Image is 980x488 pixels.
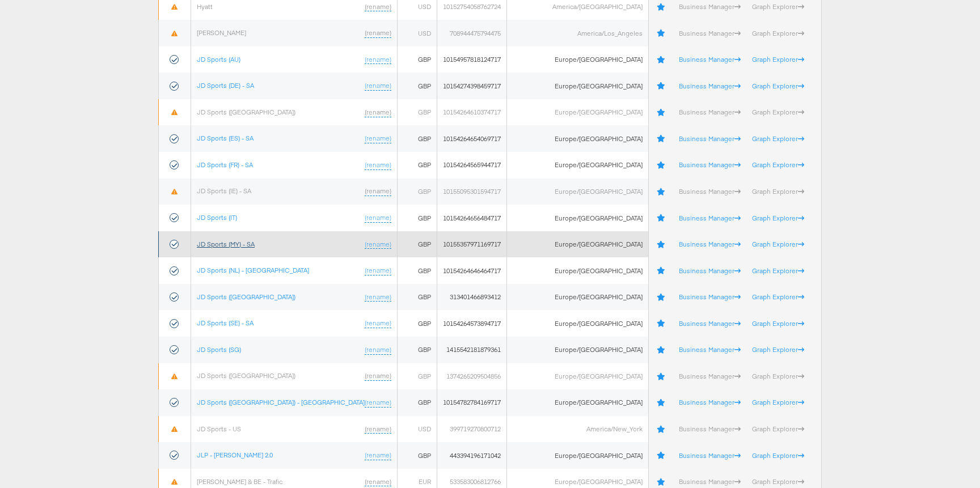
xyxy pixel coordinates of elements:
a: Hyatt [197,2,213,11]
a: Business Manager [679,108,741,116]
a: Business Manager [679,292,741,301]
a: JD Sports (MY) - SA [197,240,255,248]
a: (rename) [365,371,391,381]
a: JD Sports (ES) - SA [197,134,254,142]
a: (rename) [365,213,391,223]
a: Graph Explorer [752,266,804,275]
a: Business Manager [679,2,741,11]
td: Europe/[GEOGRAPHIC_DATA] [507,337,648,363]
td: GBP [398,205,437,231]
a: Business Manager [679,319,741,328]
a: Business Manager [679,29,741,37]
a: Business Manager [679,187,741,196]
a: Graph Explorer [752,451,804,460]
a: Graph Explorer [752,292,804,301]
a: Business Manager [679,266,741,275]
a: (rename) [365,2,391,12]
a: Graph Explorer [752,214,804,222]
td: 10155357971169717 [437,231,507,258]
a: (rename) [365,108,391,117]
a: (rename) [365,398,391,408]
td: GBP [398,363,437,390]
td: 10154264646464717 [437,257,507,284]
a: Graph Explorer [752,108,804,116]
a: JD Sports (AU) [197,55,240,63]
a: (rename) [365,55,391,65]
a: (rename) [365,28,391,38]
td: Europe/[GEOGRAPHIC_DATA] [507,99,648,126]
a: Business Manager [679,240,741,248]
a: JD Sports (FR) - SA [197,160,253,169]
a: (rename) [365,451,391,460]
a: JD Sports (NL) - [GEOGRAPHIC_DATA] [197,266,309,274]
a: (rename) [365,240,391,249]
td: 1415542181879361 [437,337,507,363]
td: 708944475794475 [437,20,507,46]
a: Graph Explorer [752,477,804,486]
a: JD Sports (DE) - SA [197,81,254,90]
td: Europe/[GEOGRAPHIC_DATA] [507,442,648,469]
a: (rename) [365,292,391,302]
td: Europe/[GEOGRAPHIC_DATA] [507,125,648,152]
td: Europe/[GEOGRAPHIC_DATA] [507,73,648,99]
td: GBP [398,152,437,179]
td: 399719270800712 [437,416,507,443]
td: USD [398,416,437,443]
a: Business Manager [679,372,741,380]
a: (rename) [365,186,391,196]
td: America/New_York [507,416,648,443]
a: Business Manager [679,214,741,222]
a: JD Sports (SG) [197,345,241,354]
td: GBP [398,389,437,416]
td: GBP [398,284,437,311]
td: Europe/[GEOGRAPHIC_DATA] [507,231,648,258]
td: 10154264610374717 [437,99,507,126]
td: Europe/[GEOGRAPHIC_DATA] [507,389,648,416]
a: JD Sports - US [197,425,241,433]
a: Business Manager [679,82,741,90]
td: 10154264565944717 [437,152,507,179]
a: Business Manager [679,477,741,486]
td: GBP [398,442,437,469]
a: [PERSON_NAME] & BE - Trafic [197,477,282,486]
td: GBP [398,337,437,363]
td: 443394196171042 [437,442,507,469]
a: Graph Explorer [752,134,804,143]
td: GBP [398,231,437,258]
a: Graph Explorer [752,425,804,433]
a: JD Sports (SE) - SA [197,319,254,327]
a: (rename) [365,134,391,143]
td: GBP [398,46,437,73]
a: Business Manager [679,398,741,406]
a: Graph Explorer [752,240,804,248]
a: Graph Explorer [752,319,804,328]
td: Europe/[GEOGRAPHIC_DATA] [507,284,648,311]
a: (rename) [365,477,391,487]
a: [PERSON_NAME] [197,28,246,37]
a: Graph Explorer [752,187,804,196]
td: 10154782784169717 [437,389,507,416]
td: GBP [398,179,437,205]
td: GBP [398,125,437,152]
td: Europe/[GEOGRAPHIC_DATA] [507,46,648,73]
a: Business Manager [679,345,741,354]
a: JD Sports (IT) [197,213,237,222]
td: 1374265209504856 [437,363,507,390]
a: JD Sports ([GEOGRAPHIC_DATA]) - [GEOGRAPHIC_DATA] [197,398,365,406]
a: (rename) [365,425,391,434]
td: 10154264573894717 [437,310,507,337]
td: 313401466893412 [437,284,507,311]
td: GBP [398,73,437,99]
a: JD Sports ([GEOGRAPHIC_DATA]) [197,108,295,116]
a: Graph Explorer [752,55,804,63]
a: Business Manager [679,160,741,169]
td: America/Los_Angeles [507,20,648,46]
a: Graph Explorer [752,2,804,11]
td: 10154957818124717 [437,46,507,73]
a: Business Manager [679,55,741,63]
td: GBP [398,99,437,126]
a: JD Sports (IE) - SA [197,186,251,195]
a: JD Sports ([GEOGRAPHIC_DATA]) [197,292,295,301]
td: 10154264656484717 [437,205,507,231]
a: (rename) [365,160,391,170]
